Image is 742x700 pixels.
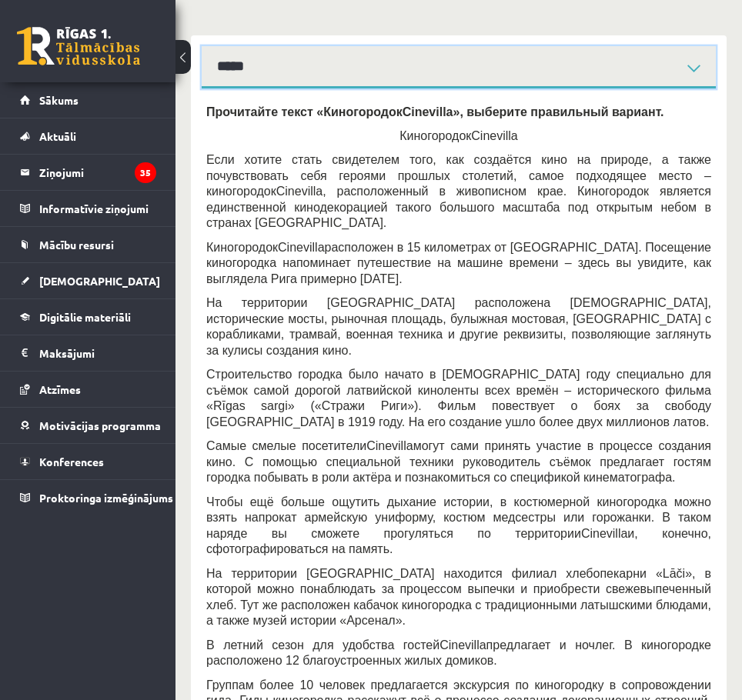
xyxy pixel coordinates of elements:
span: sargi [261,399,288,412]
a: Atzīmes [20,372,156,407]
span: āč [670,567,683,580]
span: Atzīmes [39,382,81,396]
span: На территории [GEOGRAPHIC_DATA] находится филиал хлебопекарни « [206,567,663,580]
span: Чтобы ещё больше ощутить дыхание истории, в костюмерной киногородка можно взять напрокат армейску... [206,495,711,540]
span: В летний сезон для удобства гостей [206,638,440,652]
a: Rīgas 1. Tālmācības vidusskola [17,27,140,65]
span: ī [222,399,225,412]
span: [DEMOGRAPHIC_DATA] [39,274,160,288]
span: расположен в 15 километрах от [GEOGRAPHIC_DATA]. Посещение киногородка напоминает путешествие на ... [206,241,711,285]
span: На территории [GEOGRAPHIC_DATA] расположена [DEMOGRAPHIC_DATA], исторические мосты, рыночная площ... [206,296,711,357]
span: Motivācijas programma [39,418,161,432]
a: Konferences [20,444,156,479]
span: Cinevilla [366,439,413,452]
a: [DEMOGRAPHIC_DATA] [20,263,156,298]
span: R [213,399,222,412]
span: L [663,567,670,580]
a: Motivācijas programma [20,408,156,443]
span: Aktuāli [39,129,76,143]
span: , расположенный в живописном крае. Киногородок является единственной кинодекорацией такого большо... [206,185,711,229]
a: Sākums [20,82,156,118]
span: Konferences [39,455,104,468]
span: i [683,567,686,580]
span: могут сами принять участие в процессе создания кино. С помощью специальной техники руководитель с... [206,439,711,484]
span: Cinevilla [581,527,627,540]
span: Sākums [39,93,79,107]
i: 35 [135,162,156,183]
a: Informatīvie ziņojumi [20,191,156,226]
span: Прочитайте текст «Киногородок [206,105,403,118]
span: Cinevilla [471,129,517,142]
span: Cinevilla [403,105,453,118]
span: Строительство городка было начато в [DEMOGRAPHIC_DATA] году специально для съёмок самой дорогой л... [206,368,711,412]
span: Если хотите стать свидетелем того, как создаётся кино на природе, а также почувствовать себя геро... [206,153,711,198]
span: Proktoringa izmēģinājums [39,491,173,505]
span: Cinevilla [278,241,324,254]
span: Cinevilla [276,185,323,198]
legend: Ziņojumi [39,155,156,190]
span: Самые смелые посетители [206,439,366,452]
a: Digitālie materiāli [20,299,156,335]
span: Digitālie materiāli [39,310,131,324]
legend: Informatīvie ziņojumi [39,191,156,226]
span: Mācību resursi [39,238,114,252]
span: Киногородок [206,241,278,254]
a: Ziņojumi35 [20,155,156,190]
span: Киногородок [399,129,471,142]
a: Maksājumi [20,335,156,371]
span: », выберите правильный вариант. [453,105,663,118]
a: Proktoringa izmēģinājums [20,480,156,515]
a: Aktuāli [20,118,156,154]
span: » («Стражи Риги»). Фильм повествует о боях за свободу [GEOGRAPHIC_DATA] в 1919 году. На его созда... [206,399,711,428]
span: Cinevilla [440,638,486,652]
a: Mācību resursi [20,227,156,262]
span: gas [226,399,246,412]
legend: Maksājumi [39,335,156,371]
